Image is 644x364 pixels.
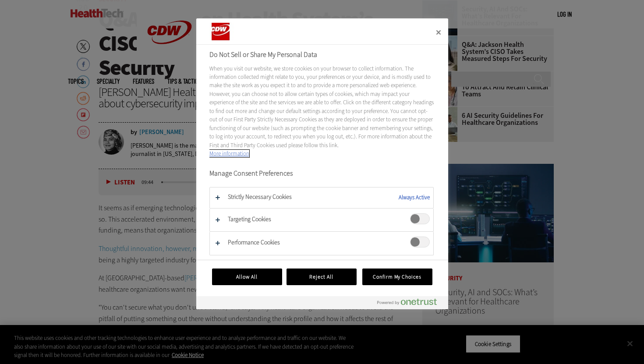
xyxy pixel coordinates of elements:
[212,269,282,285] button: Allow All
[209,169,434,183] h3: Manage Consent Preferences
[196,18,448,310] div: Do Not Sell or Share My Personal Data
[196,18,448,310] div: Preference center
[209,150,249,157] a: More information about your privacy, opens in a new tab
[410,213,430,224] span: Targeting Cookies
[209,49,434,60] h2: Do Not Sell or Share My Personal Data
[429,23,448,42] button: Close
[410,237,430,247] span: Performance Cookies
[362,269,432,285] button: Confirm My Choices
[377,298,444,309] a: Powered by OneTrust Opens in a new Tab
[209,64,434,158] div: When you visit our website, we store cookies on your browser to collect information. The informat...
[377,298,437,305] img: Powered by OneTrust Opens in a new Tab
[287,269,357,285] button: Reject All
[209,23,262,40] div: Company Logo
[209,23,252,40] img: Company Logo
